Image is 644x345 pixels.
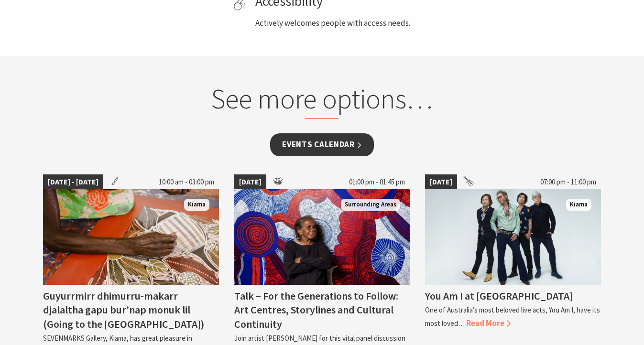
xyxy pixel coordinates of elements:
h4: Guyurrmirr dhimurru-makarr djalaltha gapu bur’nap monuk lil (Going to the [GEOGRAPHIC_DATA]) [43,289,204,330]
span: Kiama [566,199,591,211]
img: Aboriginal artist Joy Borruwa sitting on the floor painting [43,189,219,285]
p: One of Australia’s most beloved live acts, You Am I, have its most loved… [425,305,600,327]
h2: See more options… [140,82,504,119]
p: Actively welcomes people with access needs. [255,17,601,30]
span: 07:00 pm - 11:00 pm [535,174,601,190]
span: [DATE] [234,174,266,190]
span: Read More [466,318,511,328]
span: Surrounding Areas [341,199,400,211]
h4: Talk – For the Generations to Follow: Art Centres, Storylines and Cultural Continuity [234,289,398,330]
img: Betty Pumani Kuntiwa stands in front of her large scale painting [234,189,410,285]
span: [DATE] - [DATE] [43,174,103,190]
span: [DATE] [425,174,457,190]
span: 10:00 am - 03:00 pm [154,174,219,190]
span: 01:00 pm - 01:45 pm [344,174,410,190]
img: You Am I [425,189,601,285]
h4: You Am I at [GEOGRAPHIC_DATA] [425,289,573,302]
span: Kiama [184,199,209,211]
a: Events Calendar [270,133,374,156]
